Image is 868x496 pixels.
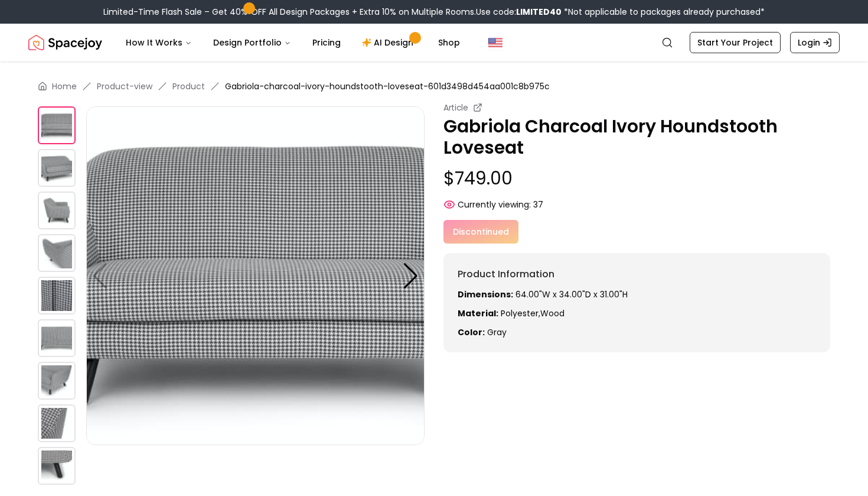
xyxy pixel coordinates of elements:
[533,199,543,210] span: 37
[38,192,76,229] img: https://storage.googleapis.com/spacejoy-main/assets/601d3498d454aa001c8b975c/product_2_n026gi2incn6
[488,35,502,50] img: United States
[38,362,76,400] img: https://storage.googleapis.com/spacejoy-main/assets/601d3498d454aa001c8b975c/product_6_g23m0pn83lcc
[97,80,152,92] a: Product-view
[303,31,350,54] a: Pricing
[86,106,425,445] img: https://storage.googleapis.com/spacejoy-main/assets/601d3498d454aa001c8b975c/product_0_0a4c3gj40c1aj
[225,80,550,92] span: Gabriola-charcoal-ivory-houndstooth-loveseat-601d3498d454aa001c8b975c
[790,32,840,53] a: Login
[38,149,76,187] img: https://storage.googleapis.com/spacejoy-main/assets/601d3498d454aa001c8b975c/product_1_knd1mo139bde
[443,102,468,114] small: Article
[172,80,205,92] a: Product
[116,31,201,54] button: How It Works
[458,288,816,300] p: 64.00"W x 34.00"D x 31.00"H
[204,31,301,54] button: Design Portfolio
[458,199,531,210] span: Currently viewing:
[28,31,102,54] img: Spacejoy Logo
[458,267,816,281] h6: Product Information
[443,116,830,158] p: Gabriola Charcoal Ivory Houndstooth Loveseat
[28,31,102,54] a: Spacejoy
[425,106,763,445] img: https://storage.googleapis.com/spacejoy-main/assets/601d3498d454aa001c8b975c/product_1_knd1mo139bde
[501,307,564,319] span: Polyester,wood
[38,234,76,272] img: https://storage.googleapis.com/spacejoy-main/assets/601d3498d454aa001c8b975c/product_3_35lm1m9781mn
[353,31,426,54] a: AI Design
[38,80,830,92] nav: breadcrumb
[476,6,562,18] span: Use code:
[562,6,765,18] span: *Not applicable to packages already purchased*
[116,31,469,54] nav: Main
[443,168,830,189] p: $749.00
[458,326,485,338] strong: Color:
[38,447,76,485] img: https://storage.googleapis.com/spacejoy-main/assets/601d3498d454aa001c8b975c/product_8_pi64golf811
[690,32,781,53] a: Start Your Project
[28,24,840,61] nav: Global
[38,106,76,144] img: https://storage.googleapis.com/spacejoy-main/assets/601d3498d454aa001c8b975c/product_0_0a4c3gj40c1aj
[52,80,77,92] a: Home
[458,288,513,300] strong: Dimensions:
[38,319,76,357] img: https://storage.googleapis.com/spacejoy-main/assets/601d3498d454aa001c8b975c/product_5_hddk05dmi9p
[458,307,498,319] strong: Material:
[103,6,765,18] div: Limited-Time Flash Sale – Get 40% OFF All Design Packages + Extra 10% on Multiple Rooms.
[516,6,562,18] b: LIMITED40
[38,277,76,315] img: https://storage.googleapis.com/spacejoy-main/assets/601d3498d454aa001c8b975c/product_4_kfk2i4mi5l
[38,404,76,442] img: https://storage.googleapis.com/spacejoy-main/assets/601d3498d454aa001c8b975c/product_7_b232k2oae9mi
[429,31,469,54] a: Shop
[487,326,507,338] span: gray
